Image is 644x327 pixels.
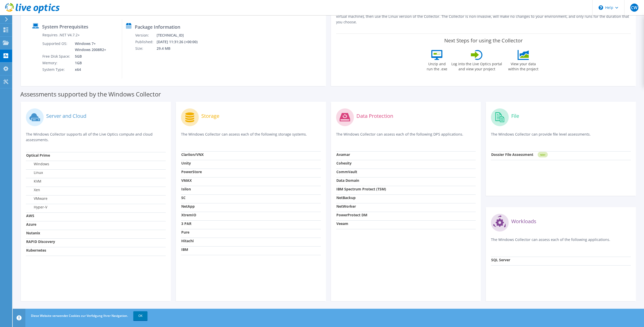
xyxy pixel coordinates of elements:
label: Windows [26,161,49,167]
strong: XtremIO [181,212,196,217]
strong: Optical Prime [26,153,50,158]
td: [DATE] 11:31:26 (+00:00) [156,39,204,45]
svg: \n [599,5,603,10]
label: Server and Cloud [46,113,86,119]
strong: IBM [181,247,188,252]
strong: Clariion/VNX [181,152,204,157]
span: Diese Website verwendet Cookies zur Verfolgung Ihrer Navigation. [31,314,128,318]
strong: Azure [26,222,36,227]
td: Supported OS: [42,40,71,53]
label: Package Information [135,24,180,29]
label: Storage [201,113,219,119]
span: CW [630,4,638,12]
strong: AWS [26,213,34,218]
label: View your data within the project [505,60,541,72]
label: VMware [26,196,47,201]
a: OK [133,311,147,320]
p: The Windows Collector can assess each of the following DPS applications. [336,132,476,142]
strong: Hitachi [181,238,194,243]
label: Log into the Live Optics portal and view your project [451,60,502,72]
strong: SC [181,195,186,200]
td: [TECHNICAL_ID] [156,32,204,39]
label: Data Protection [356,113,393,119]
label: File [511,113,519,119]
strong: CommVault [336,169,357,174]
p: The Windows Collector supports all of the Live Optics compute and cloud assessments. [26,132,166,143]
td: Windows 7+ Windows 2008R2+ [71,40,107,53]
td: Memory: [42,60,71,66]
td: x64 [71,66,107,73]
strong: Data Domain [336,178,359,183]
td: Published: [135,39,156,45]
label: Next Steps for using the Collector [444,38,523,44]
td: Version: [135,32,156,39]
label: Hyper-V [26,205,47,210]
strong: Dossier File Assessment [491,152,533,157]
strong: PowerStore [181,169,202,174]
td: 1GB [71,60,107,66]
strong: SQL Server [491,257,510,262]
label: Requires .NET V4.7.2+ [42,32,80,38]
strong: IBM Spectrum Protect (TSM) [336,187,386,191]
label: Assessments supported by the Windows Collector [20,92,161,97]
td: Free Disk Space: [42,53,71,60]
strong: Kubernetes [26,248,46,253]
strong: NetApp [181,204,195,209]
strong: 3 PAR [181,221,191,226]
td: Size: [135,45,156,52]
p: The Windows Collector can assess each of the following storage systems. [181,132,321,142]
strong: Isilon [181,187,191,191]
tspan: NEW! [540,153,545,156]
label: Xen [26,187,40,192]
strong: PowerProtect DM [336,212,367,217]
strong: Nutanix [26,231,40,235]
strong: NetBackup [336,195,356,200]
label: Workloads [511,219,536,224]
label: System Prerequisites [42,24,88,29]
strong: Pure [181,230,189,235]
td: 29.4 MB [156,45,204,52]
label: KVM [26,179,41,184]
td: System Type: [42,66,71,73]
p: The Windows Collector can assess each of the following applications. [491,237,631,247]
strong: NetWorker [336,204,356,209]
label: Unzip and run the .exe [425,60,449,72]
strong: Unity [181,161,191,166]
label: Linux [26,170,43,175]
strong: Veeam [336,221,348,226]
strong: VMAX [181,178,192,183]
strong: Avamar [336,152,350,157]
strong: Cohesity [336,161,352,166]
strong: RAPID Discovery [26,239,55,244]
td: 5GB [71,53,107,60]
p: The Windows Collector can provide file level assessments. [491,132,631,142]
